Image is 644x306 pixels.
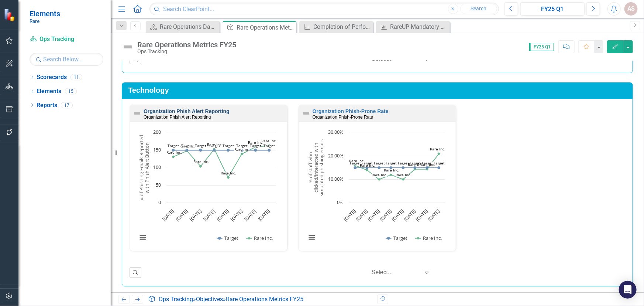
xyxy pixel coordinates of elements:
text: 50 [156,181,161,188]
text: Target [409,160,421,166]
a: Ops Tracking [159,296,193,303]
a: Reports [37,101,57,110]
a: Scorecards [37,73,67,82]
path: Feb 2025, 15. Target. [402,166,404,169]
text: 200 [153,129,161,135]
div: Double-Click to Edit [130,105,287,251]
text: Target [264,143,275,148]
text: [DATE] [402,208,417,222]
text: Target [168,143,179,148]
div: 17 [61,102,73,108]
img: Not Defined [302,109,311,118]
span: FY25 Q1 [529,43,554,51]
g: Target, line 1 of 2 with 8 data points. [354,166,440,169]
text: Rare Inc. [349,158,365,163]
text: Target [250,143,261,148]
img: Not Defined [133,109,142,118]
text: Rare Inc. [396,172,411,177]
path: Oct 2024, 131. Rare Inc.. [172,156,175,159]
div: Rare Operations Metrics FY25 [226,296,303,303]
a: Elements [37,87,61,96]
div: 15 [65,88,77,95]
path: Mar 2025, 15. Target. [413,166,416,169]
div: Ops Tracking [137,49,236,54]
div: Chart. Highcharts interactive chart. [134,129,283,249]
text: 30.00% [328,129,344,135]
svg: Interactive chart [134,129,280,249]
text: [DATE] [161,208,175,222]
text: Rare Inc. [261,138,277,143]
button: Show Target [386,235,407,241]
text: Target [361,160,373,166]
path: Nov 2024, 150. Target. [186,149,189,152]
text: [DATE] [366,208,381,222]
text: [DATE] [342,208,357,222]
button: Show Rare Inc. [247,235,273,241]
text: Target [433,160,445,166]
path: Dec 2024, 104. Rare Inc.. [199,165,202,168]
div: Rare Operations Metrics FY25 [237,23,295,32]
text: Rare Inc. [193,159,209,164]
text: Target [223,143,234,148]
text: [DATE] [229,208,244,222]
text: [DATE] [215,208,230,222]
text: Target [236,143,248,148]
text: Rare Inc. [207,142,223,147]
text: Rare Inc. [360,163,375,168]
text: 20.00% [328,152,344,159]
text: 10.00% [328,176,344,182]
text: Target [195,143,206,148]
path: Feb 2025, 150. Target. [227,149,230,152]
path: May 2025, 21. Rare Inc.. [437,152,440,155]
text: Rare Inc. [248,140,264,145]
text: Rare Inc. [408,162,423,167]
text: [DATE] [426,208,441,222]
path: May 2025, 150. Target. [268,149,271,152]
path: Dec 2024, 150. Target. [199,149,202,152]
text: Rare Inc. [234,147,250,152]
div: Completion of Performance Evaluations [313,22,371,31]
text: Rare Inc. [166,150,182,155]
g: Target, line 1 of 2 with 8 data points. [172,149,271,152]
text: # of Phishing Emails Reported with Phish Alert Button [138,135,150,201]
small: Rare [30,18,60,24]
img: ClearPoint Strategy [4,8,17,21]
text: [DATE] [256,208,271,222]
button: View chart menu, Chart [137,232,148,242]
text: Rare Inc. [221,170,236,176]
div: 11 [70,74,82,81]
button: Show Target [217,235,238,241]
small: Organization Phish-Prone Rate [313,115,373,120]
a: Ops Tracking [30,35,103,44]
text: 0 [158,199,161,205]
text: [DATE] [354,208,369,222]
a: RareUP Mandatory Training Completion Rate [378,22,448,31]
text: Rare Inc. [179,143,195,149]
div: Double-Click to Edit [299,105,457,251]
text: Target [397,160,409,166]
div: RareUP Mandatory Training Completion Rate [390,22,448,31]
button: AS [624,2,638,16]
text: % of staff who clicked/interacted with simulated phishing emails [307,139,325,196]
text: [DATE] [188,208,203,222]
path: Feb 2025, 72. Rare Inc.. [227,176,230,179]
path: Jan 2025, 150. Target. [213,149,216,152]
div: Chart. Highcharts interactive chart. [303,129,452,249]
text: [DATE] [414,208,429,222]
text: [DATE] [390,208,405,222]
div: Rare Operations Dashboard [160,22,218,31]
text: Target [421,160,433,166]
button: FY25 Q1 [520,2,585,16]
a: Rare Operations Dashboard [148,22,218,31]
text: Target [385,160,397,166]
path: Dec 2024, 10. Rare Inc.. [378,178,380,181]
a: Completion of Performance Evaluations [301,22,371,31]
text: Target [373,160,385,166]
text: 100 [153,164,161,170]
text: 0% [337,199,344,205]
text: Rare Inc. [372,172,387,177]
button: Show Rare Inc. [416,235,442,241]
path: May 2025, 15. Target. [437,166,440,169]
text: Rare Inc. [420,162,435,167]
path: Dec 2024, 15. Target. [378,166,380,169]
